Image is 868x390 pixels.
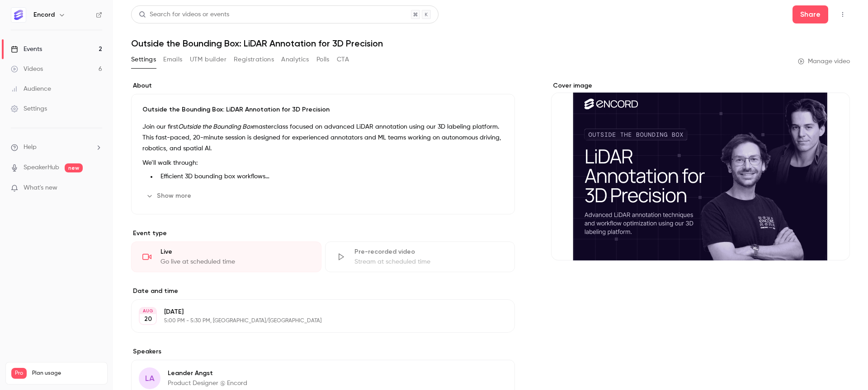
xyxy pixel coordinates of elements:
p: We’ll walk through: [142,158,504,168]
a: Manage video [798,57,850,66]
div: Live [160,247,310,256]
section: Cover image [551,81,850,260]
button: Show more [142,189,197,203]
button: Registrations [234,52,274,67]
button: CTA [337,52,349,67]
span: What's new [24,183,57,193]
span: new [65,163,83,172]
div: Pre-recorded videoStream at scheduled time [325,241,515,272]
button: Emails [163,52,182,67]
img: Encord [11,8,26,22]
a: SpeakerHub [24,163,59,172]
div: LiveGo live at scheduled time [131,241,321,272]
p: Join our first masterclass focused on advanced LiDAR annotation using our 3D labeling platform. T... [142,121,504,154]
span: Plan usage [32,370,102,377]
div: AUG [140,308,156,314]
span: Pro [11,368,27,379]
label: Speakers [131,347,515,356]
li: help-dropdown-opener [11,143,102,152]
button: Analytics [281,52,309,67]
p: Event type [131,229,515,238]
button: Polls [316,52,330,67]
p: Outside the Bounding Box: LiDAR Annotation for 3D Precision [142,105,504,114]
li: Efficient 3D bounding box workflows [157,172,504,181]
label: About [131,81,515,90]
span: Help [24,143,37,152]
div: Go live at scheduled time [160,257,310,266]
p: 5:00 PM - 5:30 PM, [GEOGRAPHIC_DATA]/[GEOGRAPHIC_DATA] [164,317,467,325]
div: Stream at scheduled time [354,257,504,266]
button: Settings [131,52,156,67]
div: Events [11,45,42,54]
p: [DATE] [164,307,467,316]
div: Search for videos or events [139,10,229,19]
label: Date and time [131,287,515,296]
span: LA [145,372,155,385]
p: Leander Angst [168,369,247,378]
button: Share [793,5,828,23]
h6: Encord [33,10,55,19]
em: Outside the Bounding Box [178,124,253,130]
div: Settings [11,104,47,113]
button: UTM builder [190,52,226,67]
p: Product Designer @ Encord [168,379,247,388]
label: Cover image [551,81,850,90]
h1: Outside the Bounding Box: LiDAR Annotation for 3D Precision [131,38,850,49]
div: Videos [11,65,43,74]
div: Audience [11,84,51,93]
p: 20 [144,315,152,324]
div: Pre-recorded video [354,247,504,256]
